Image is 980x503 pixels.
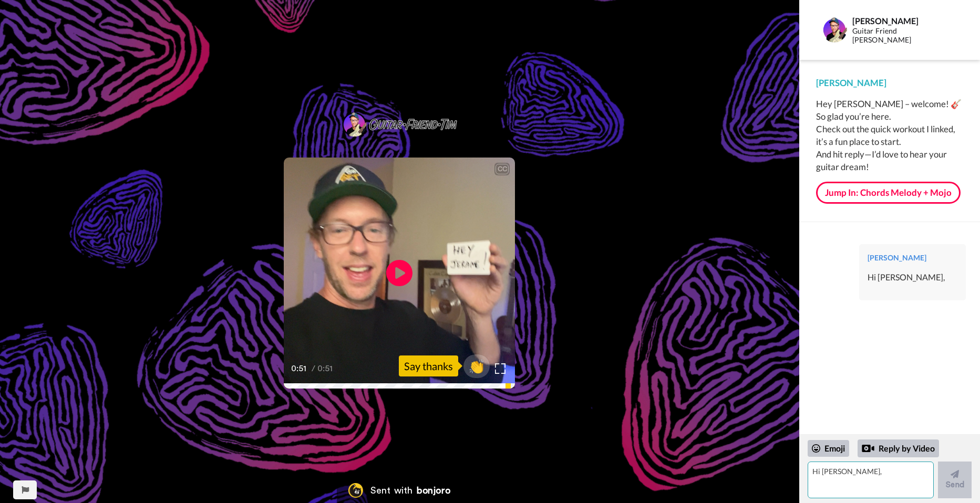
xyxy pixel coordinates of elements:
[852,16,952,26] div: [PERSON_NAME]
[337,478,462,503] a: Bonjoro LogoSent withbonjoro
[291,362,310,375] span: 0:51
[495,363,506,374] img: Full screen
[417,486,450,495] div: bonjoro
[342,112,457,137] img: 4168c7b9-a503-4c5a-8793-033c06aa830e
[312,362,315,375] span: /
[463,354,490,378] button: 👏
[816,77,963,89] div: [PERSON_NAME]
[816,98,963,173] div: Hey [PERSON_NAME] – welcome! 🎸 So glad you’re here. Check out the quick workout I linked, it’s a ...
[816,182,961,204] a: Jump In: Chords Melody + Mojo
[463,358,490,374] span: 👏
[317,362,336,375] span: 0:51
[370,486,412,495] div: Sent with
[858,439,939,457] div: Reply by Video
[822,17,847,43] img: Profile Image
[862,442,874,455] div: Reply by Video
[938,462,972,498] button: Send
[868,271,957,284] div: Hi [PERSON_NAME],
[868,253,957,263] div: [PERSON_NAME]
[852,27,952,45] div: Guitar Friend [PERSON_NAME]
[496,164,509,174] div: CC
[808,440,849,457] div: Emoji
[348,483,363,498] img: Bonjoro Logo
[399,355,458,376] div: Say thanks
